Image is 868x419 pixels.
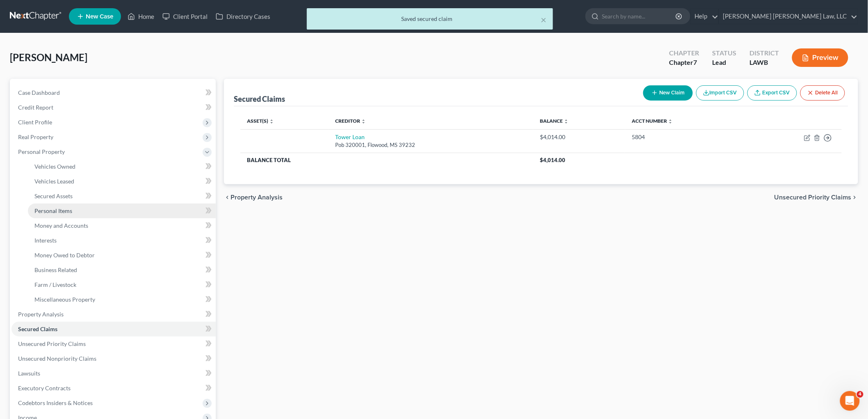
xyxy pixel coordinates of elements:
span: Farm / Livestock [34,281,76,288]
span: Miscellaneous Property [34,296,95,303]
a: Creditor unfold_more [335,118,366,124]
span: Personal Property [18,148,65,155]
div: Chapter [669,48,699,58]
span: 4 [857,391,863,398]
i: chevron_right [852,194,858,201]
span: Unsecured Priority Claims [774,194,852,201]
i: unfold_more [668,119,673,124]
span: Vehicles Leased [34,178,74,185]
div: District [749,48,779,58]
a: Secured Assets [28,189,216,204]
a: Unsecured Nonpriority Claims [11,351,216,366]
div: Lead [712,58,736,67]
a: Acct Number unfold_more [632,118,673,124]
i: unfold_more [564,119,569,124]
span: Property Analysis [18,311,64,318]
a: Asset(s) unfold_more [247,118,274,124]
span: Personal Items [34,207,72,214]
div: Pob 320001, Flowood, MS 39232 [335,141,527,149]
a: Farm / Livestock [28,277,216,292]
span: Secured Assets [34,192,73,199]
span: Lawsuits [18,370,40,377]
a: Money and Accounts [28,218,216,233]
a: Executory Contracts [11,381,216,396]
a: Secured Claims [11,322,216,337]
button: Preview [792,48,848,67]
a: Vehicles Owned [28,159,216,174]
div: Saved secured claim [313,15,546,23]
span: Codebtors Insiders & Notices [18,399,93,406]
span: Client Profile [18,119,52,126]
a: Personal Items [28,204,216,218]
span: Credit Report [18,104,53,111]
a: Credit Report [11,100,216,115]
span: Real Property [18,133,53,140]
span: Money Owed to Debtor [34,252,95,259]
div: LAWB [749,58,779,67]
a: Vehicles Leased [28,174,216,189]
button: Unsecured Priority Claims chevron_right [774,194,858,201]
div: Chapter [669,58,699,67]
span: Property Analysis [231,194,283,201]
button: × [541,15,546,25]
button: Delete All [800,85,845,101]
span: [PERSON_NAME] [10,51,87,63]
i: unfold_more [269,119,274,124]
span: Unsecured Priority Claims [18,340,86,347]
a: Unsecured Priority Claims [11,337,216,351]
span: Secured Claims [18,325,57,332]
span: Money and Accounts [34,222,88,229]
a: Miscellaneous Property [28,292,216,307]
a: Lawsuits [11,366,216,381]
span: Unsecured Nonpriority Claims [18,355,96,362]
i: unfold_more [361,119,366,124]
i: chevron_left [224,194,231,201]
span: Business Related [34,266,77,273]
div: Status [712,48,736,58]
a: Money Owed to Debtor [28,248,216,263]
button: chevron_left Property Analysis [224,194,283,201]
span: 7 [693,58,697,66]
a: Balance unfold_more [540,118,569,124]
a: Export CSV [747,85,797,101]
a: Case Dashboard [11,85,216,100]
span: $4,014.00 [540,157,565,163]
span: Vehicles Owned [34,163,75,170]
iframe: Intercom live chat [840,391,860,411]
a: Interests [28,233,216,248]
a: Business Related [28,263,216,277]
th: Balance Total [240,153,533,167]
span: Executory Contracts [18,385,71,392]
button: New Claim [643,85,693,101]
span: Interests [34,237,57,244]
a: Tower Loan [335,133,365,140]
a: Property Analysis [11,307,216,322]
div: 5804 [632,133,738,141]
div: Secured Claims [234,94,285,104]
span: Case Dashboard [18,89,60,96]
div: $4,014.00 [540,133,619,141]
button: Import CSV [696,85,744,101]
